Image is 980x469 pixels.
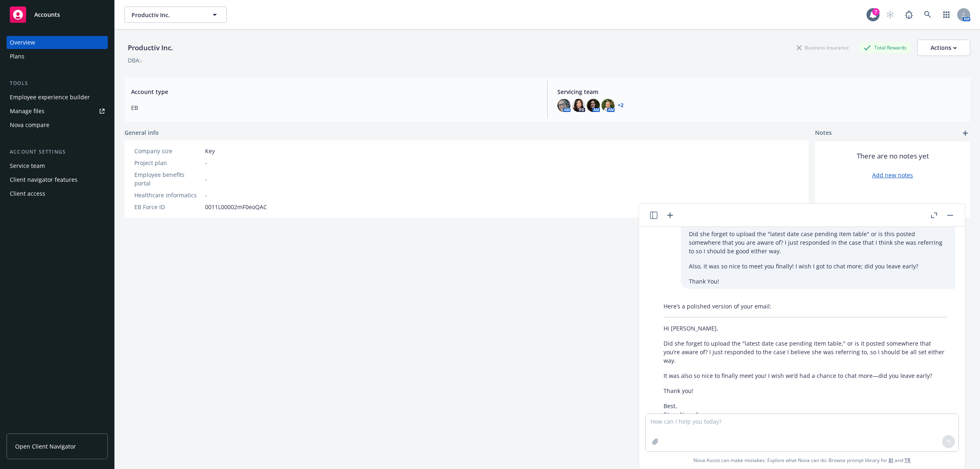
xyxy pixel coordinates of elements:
button: Productiv Inc. [125,7,227,23]
span: Open Client Navigator [15,442,76,451]
img: photo [587,99,600,112]
a: Client access [7,187,108,200]
img: photo [557,99,570,112]
div: Client access [10,187,45,200]
span: There are no notes yet [857,151,929,161]
p: Thank you! [664,386,947,395]
div: Service team [10,159,45,172]
p: Thank You! [689,277,947,286]
div: Plans [10,50,24,63]
div: Healthcare Informatics [134,191,202,199]
a: Start snowing [882,7,898,23]
p: Also, it was so nice to meet you finally! I wish I got to chat more; did you leave early? [689,262,947,270]
a: +2 [618,103,624,108]
div: Productiv Inc. [125,42,176,53]
span: EB [131,103,537,112]
div: Nova compare [10,118,49,132]
div: Business Insurance [793,42,853,53]
p: Did she forget to upload the "latest date case pending item table," or is it posted somewhere tha... [664,339,947,365]
p: Hi [PERSON_NAME], [664,324,947,333]
p: It was also so nice to finally meet you! I wish we’d had a chance to chat more—did you leave early? [664,371,947,380]
span: - [205,191,207,199]
div: EB Force ID [134,203,202,211]
div: Manage files [10,105,45,118]
div: Account settings [7,148,108,156]
span: Productiv Inc. [131,11,202,19]
img: photo [601,99,615,112]
span: Notes [815,128,832,138]
a: Client navigator features [7,173,108,186]
div: Employee benefits portal [134,170,202,188]
span: - [205,175,207,183]
div: 7 [872,8,880,16]
span: Nova Assist can make mistakes. Explore what Nova can do: Browse prompt library for and [693,452,911,469]
p: Here’s a polished version of your email: [664,302,947,310]
p: Best, [Your Name] [664,402,947,419]
a: Switch app [938,7,955,23]
a: Report a Bug [901,7,917,23]
div: Total Rewards [860,42,911,53]
a: Employee experience builder [7,91,108,104]
div: Employee experience builder [10,91,90,104]
a: Manage files [7,105,108,118]
div: Client navigator features [10,173,78,186]
span: 0011L00002mF0eoQAC [205,203,267,211]
a: Accounts [7,3,108,26]
a: Search [920,7,936,23]
div: Overview [10,36,35,49]
a: add [960,128,970,138]
span: Account type [131,87,537,96]
span: Accounts [34,11,60,18]
span: - [205,159,207,167]
span: Servicing team [557,87,964,96]
div: Actions [931,40,957,56]
img: photo [572,99,585,112]
a: BI [889,457,893,464]
div: Company size [134,147,202,155]
a: Nova compare [7,118,108,132]
p: Did she forget to upload the "latest date case pending item table" or is this posted somewhere th... [689,230,947,255]
span: General info [125,128,159,137]
div: Project plan [134,159,202,167]
a: Service team [7,159,108,172]
a: TR [904,457,911,464]
span: Key [205,147,215,155]
button: Actions [917,40,970,56]
a: Plans [7,50,108,63]
div: Tools [7,79,108,87]
div: DBA: - [128,56,143,65]
a: Add new notes [872,171,913,179]
a: Overview [7,36,108,49]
